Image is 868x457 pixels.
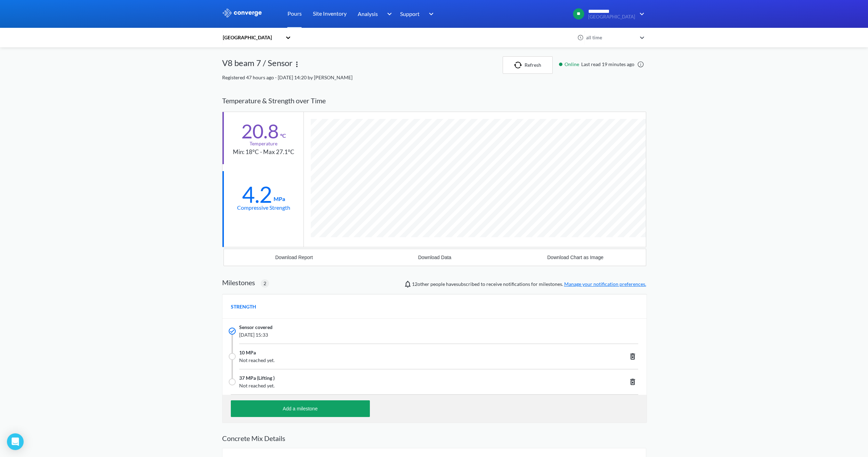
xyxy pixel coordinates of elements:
[233,147,294,157] div: Min: 18°C - Max 27.1°C
[412,280,646,288] span: people have subscribed to receive notifications for milestones.
[242,186,272,203] div: 4.2
[239,331,554,339] span: [DATE] 15:33
[222,56,293,74] div: V8 beam 7 / Sensor
[547,255,603,260] div: Download Chart as Image
[564,281,646,287] a: Manage your notification preferences.
[239,382,554,390] span: Not reached yet.
[239,374,275,382] span: 37 MPa (Lifting )
[237,203,290,212] div: Compressive Strength
[239,349,256,356] span: 10 MPa
[250,140,277,147] div: Temperature
[555,61,646,68] div: Last read 19 minutes ago
[424,10,436,18] img: downArrow.svg
[224,249,365,266] button: Download Report
[584,34,636,41] div: all time
[222,278,255,287] h2: Milestones
[588,14,635,19] span: [GEOGRAPHIC_DATA]
[222,8,262,17] img: logo_ewhite.svg
[222,90,646,112] div: Temperature & Strength over Time
[635,10,646,18] img: downArrow.svg
[400,9,420,18] span: Support
[505,249,646,266] button: Download Chart as Image
[239,323,273,331] span: Sensor covered
[358,9,378,18] span: Analysis
[222,74,352,80] span: Registered 47 hours ago - [DATE] 14:20 by [PERSON_NAME]
[222,34,282,41] div: [GEOGRAPHIC_DATA]
[514,62,525,69] img: icon-refresh.svg
[412,281,429,287] span: Jonathan Paul, Bailey Bright, Mircea Zagrean, Alaa Bouayed, Conor Owens, Liliana Cortina, Cyrene ...
[239,356,554,364] span: Not reached yet.
[503,56,553,74] button: Refresh
[364,249,505,266] button: Download Data
[231,303,256,311] span: STRENGTH
[275,255,313,260] div: Download Report
[382,10,394,18] img: downArrow.svg
[7,433,24,450] div: Open Intercom Messenger
[241,122,279,140] div: 20.8
[222,434,646,442] h2: Concrete Mix Details
[565,61,581,68] span: Online
[293,60,301,69] img: more.svg
[418,255,452,260] div: Download Data
[404,280,412,288] img: notifications-icon.svg
[263,280,266,287] span: 2
[231,400,370,417] button: Add a milestone
[577,34,584,41] img: icon-clock.svg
